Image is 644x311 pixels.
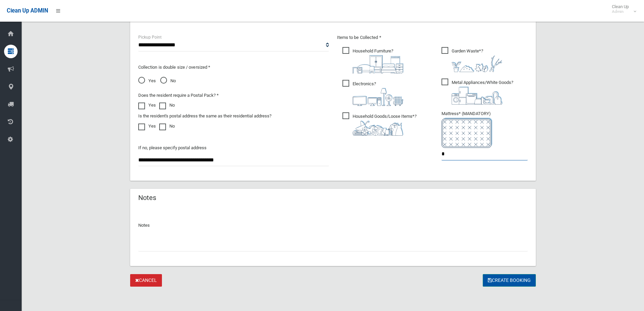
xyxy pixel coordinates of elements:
span: Metal Appliances/White Goods [442,79,513,105]
label: No [159,101,175,109]
img: 4fd8a5c772b2c999c83690221e5242e0.png [452,55,502,72]
i: ? [452,48,502,72]
img: aa9efdbe659d29b613fca23ba79d85cb.png [353,55,403,73]
button: Create Booking [483,274,536,287]
label: Does the resident require a Postal Pack? * [138,91,219,99]
p: Items to be Collected * [337,34,528,42]
img: 394712a680b73dbc3d2a6a3a7ffe5a07.png [353,88,403,106]
label: If no, please specify postal address [138,144,207,152]
label: Yes [138,122,156,130]
span: Mattress* (MANDATORY) [442,111,528,148]
p: Collection is double size / oversized * [138,63,329,71]
span: Electronics [342,80,403,106]
i: ? [353,48,403,73]
span: Clean Up [609,4,636,14]
a: Cancel [130,274,162,287]
header: Notes [130,191,164,204]
i: ? [452,80,513,105]
p: Notes [138,221,528,229]
span: Household Goods/Loose Items* [342,112,416,136]
span: Clean Up ADMIN [7,7,48,14]
img: e7408bece873d2c1783593a074e5cb2f.png [442,118,492,148]
label: Is the resident's postal address the same as their residential address? [138,112,271,120]
img: b13cc3517677393f34c0a387616ef184.png [353,120,403,136]
span: Household Furniture [342,47,403,73]
label: No [159,122,175,130]
span: Garden Waste* [442,47,502,72]
small: Admin [612,9,629,14]
span: No [160,77,176,85]
span: Yes [138,77,156,85]
i: ? [353,114,416,136]
img: 36c1b0289cb1767239cdd3de9e694f19.png [452,87,502,105]
i: ? [353,81,403,106]
label: Yes [138,101,156,109]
